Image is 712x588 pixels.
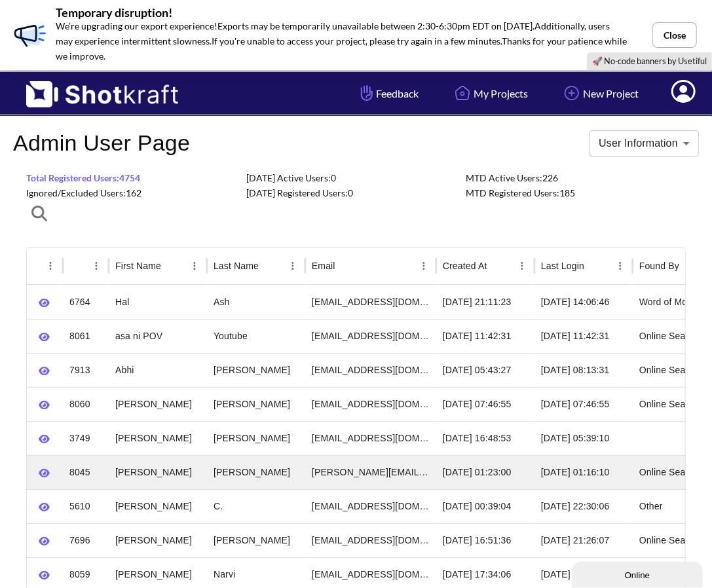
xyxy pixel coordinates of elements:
[207,353,305,387] div: Paladugu
[513,257,531,275] button: Menu
[534,353,633,387] div: 2025-09-29 08:13:31
[162,257,181,275] button: Sort
[63,455,109,489] div: 8045
[63,421,109,455] div: 3749
[260,257,278,275] button: Sort
[305,353,436,387] div: abhipaladugu10@gmail.com
[534,455,633,489] div: 2025-09-29 01:16:10
[436,285,534,319] div: 2025-04-24 21:11:23
[63,353,109,387] div: 7913
[436,489,534,523] div: 2025-02-18 00:39:04
[185,257,204,275] button: Menu
[305,285,436,319] div: aimovieguy456@gmail.com
[466,187,575,198] span: MTD Registered Users: 185
[33,463,55,483] button: View
[534,285,633,319] div: 2025-09-29 14:06:46
[212,35,214,46] span: I
[358,86,419,101] span: Feedback
[305,387,436,421] div: dsenterprise63@yahoo.com
[246,172,336,183] span: [DATE] Active Users: 0
[652,22,697,48] button: Close
[26,172,140,183] span: Total Registered Users: 4754
[63,285,109,319] div: 6764
[33,565,55,585] button: View
[75,35,502,46] span: f you're unable to access your project, please try again in a few minutes.
[466,172,558,183] span: MTD Active Users: 226
[415,257,433,275] button: Menu
[10,16,49,55] img: Banner
[534,523,633,557] div: 2025-09-28 21:26:07
[207,319,305,353] div: Youtube
[56,7,637,18] p: Temporary disruption!
[41,257,60,275] button: Menu
[561,82,583,104] img: Add Icon
[63,523,109,557] div: 7696
[305,421,436,455] div: pixasso1972@gmail.com
[590,130,699,156] div: User Information
[305,455,436,489] div: dawn@sunstormcreative.com
[358,82,376,104] img: Hand Icon
[26,187,141,198] span: Ignored/Excluded Users: 162
[33,497,55,517] button: View
[436,523,534,557] div: 2025-08-01 16:51:36
[207,455,305,489] div: Rochelle
[214,261,259,271] div: Last Name
[109,353,207,387] div: Abhi
[436,421,534,455] div: 2024-04-20 16:48:53
[75,35,212,46] span: experience intermittent slowness.
[207,387,305,421] div: Johnson
[436,319,534,353] div: 2025-09-29 11:42:31
[639,261,679,271] div: Found By
[592,56,707,66] a: 🚀 No-code banners by Usetiful
[436,353,534,387] div: 2025-09-07 05:43:27
[109,523,207,557] div: Clint
[572,559,705,588] iframe: chat widget
[681,257,699,275] button: Sort
[33,293,55,313] button: View
[33,395,55,415] button: View
[443,261,487,271] div: Created At
[109,319,207,353] div: asa ni POV
[109,455,207,489] div: Dawn
[33,327,55,347] button: View
[586,257,604,275] button: Sort
[33,531,55,551] button: View
[207,489,305,523] div: C.
[312,261,335,271] div: Email
[217,20,534,31] span: Exports may be temporarily unavailable between 2:30-6:30pm EDT on [DATE].
[63,319,109,353] div: 8061
[551,76,648,111] a: New Project
[436,387,534,421] div: 2025-09-29 07:46:55
[534,319,633,353] div: 2025-09-29 11:42:31
[611,257,629,275] button: Menu
[441,76,538,111] a: My Projects
[109,387,207,421] div: Sheila
[109,421,207,455] div: Brian
[63,387,109,421] div: 8060
[489,257,507,275] button: Sort
[284,257,302,275] button: Menu
[534,421,633,455] div: 2025-09-29 05:39:10
[13,130,190,157] h4: Admin User Page
[305,489,436,523] div: jedigarrett5602@gmail.com
[87,257,105,275] button: Menu
[56,20,217,31] span: We’re upgrading our export experience!
[436,455,534,489] div: 2025-09-26 01:23:00
[33,361,55,381] button: View
[305,319,436,353] div: shellalaadventure2020@gmail.com
[207,523,305,557] div: Lilley
[337,257,355,275] button: Sort
[305,523,436,557] div: clintlilley@gmail.com
[207,285,305,319] div: Ash
[115,261,161,271] div: First Name
[35,257,53,275] button: Sort
[534,489,633,523] div: 2025-09-28 22:30:06
[109,489,207,523] div: Garrett
[246,187,353,198] span: [DATE] Registered Users: 0
[71,257,89,275] button: Sort
[207,421,305,455] div: Shackelford
[109,285,207,319] div: Hal
[541,261,584,271] div: Last Login
[451,82,474,104] img: Home Icon
[33,429,55,449] button: View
